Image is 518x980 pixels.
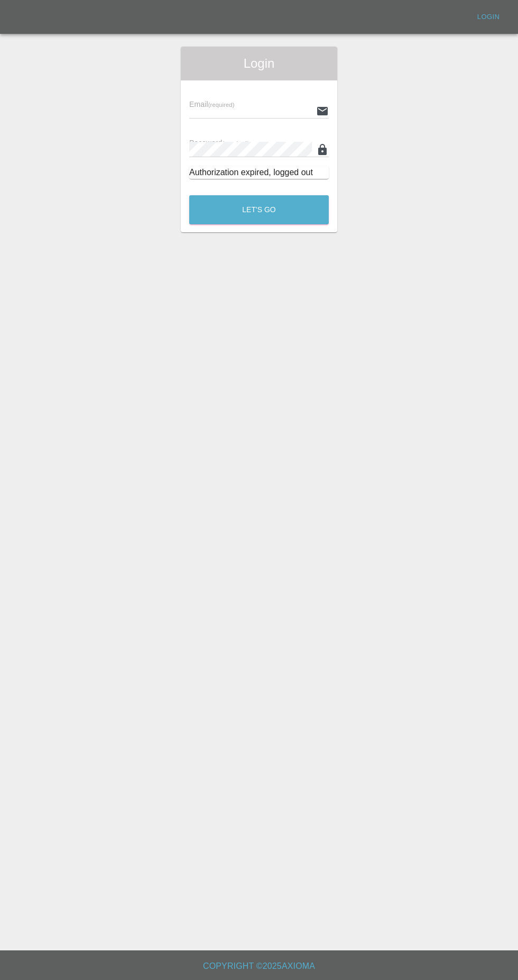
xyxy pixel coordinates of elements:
[189,195,329,224] button: Let's Go
[189,166,329,179] div: Authorization expired, logged out
[189,55,329,72] span: Login
[189,139,248,147] span: Password
[8,959,510,974] h6: Copyright © 2025 Axioma
[208,102,235,108] small: (required)
[223,140,249,147] small: (required)
[189,100,234,108] span: Email
[471,9,505,25] a: Login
